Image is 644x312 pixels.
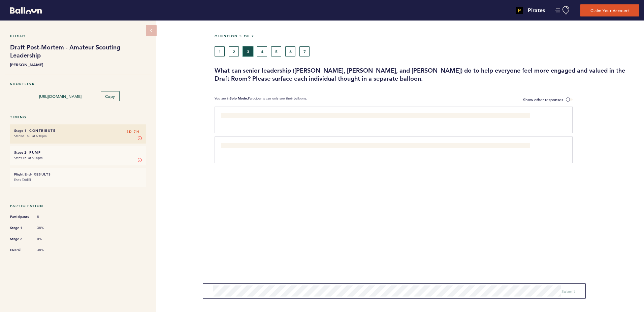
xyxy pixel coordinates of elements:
span: 3D 7H [127,128,139,135]
span: 8 [37,214,57,219]
button: Copy [101,91,120,101]
span: Stage 2 [10,236,30,242]
h6: - Pump [14,150,142,155]
button: 5 [271,46,281,56]
p: You are in Participants can only see their balloons. [215,96,307,103]
h5: Flight [10,34,146,38]
button: Submit [561,288,575,295]
span: Participants [10,213,30,220]
h6: - Results [14,172,142,177]
button: 7 [299,46,310,56]
span: Show other responses [523,97,563,102]
span: Copy [105,93,115,99]
span: 0% [37,237,57,241]
small: Stage 1 [14,128,26,133]
h5: Question 3 of 7 [215,34,639,38]
button: 2 [229,46,239,56]
span: [DATE] head to head votes were done with national and regional supervisor in real time. Player A ... [221,144,471,149]
span: Submit [561,288,575,294]
button: 6 [285,46,295,56]
a: Balloon [5,7,42,14]
small: Flight End [14,172,31,177]
h5: Participation [10,204,146,208]
time: Started Thu. at 6:10pm [14,134,47,138]
time: Ends [DATE] [14,178,31,182]
span: Stage 1 [10,225,30,231]
h5: Shortlink [10,82,146,86]
span: For the Area Scouts, bring them physically closer in to the “horseshoe” once they arrive. It seem... [221,114,442,119]
button: Claim Your Account [580,4,639,16]
h6: - Contribute [14,128,142,133]
b: [PERSON_NAME] [10,61,146,68]
h3: What can senior leadership ([PERSON_NAME], [PERSON_NAME], and [PERSON_NAME]) do to help everyone ... [215,67,639,83]
button: 1 [215,46,225,56]
svg: Balloon [10,7,42,14]
span: 38% [37,226,57,230]
button: Manage Account [555,6,570,14]
h4: Pirates [528,6,545,14]
h1: Draft Post-Mortem - Amateur Scouting Leadership [10,43,146,60]
button: 3 [243,46,253,56]
b: Solo Mode. [230,96,248,101]
small: Stage 2 [14,150,26,155]
time: Starts Fri. at 5:00pm [14,156,43,160]
button: 4 [257,46,267,56]
h5: Timing [10,115,146,119]
span: 38% [37,248,57,252]
span: Overall [10,247,30,253]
